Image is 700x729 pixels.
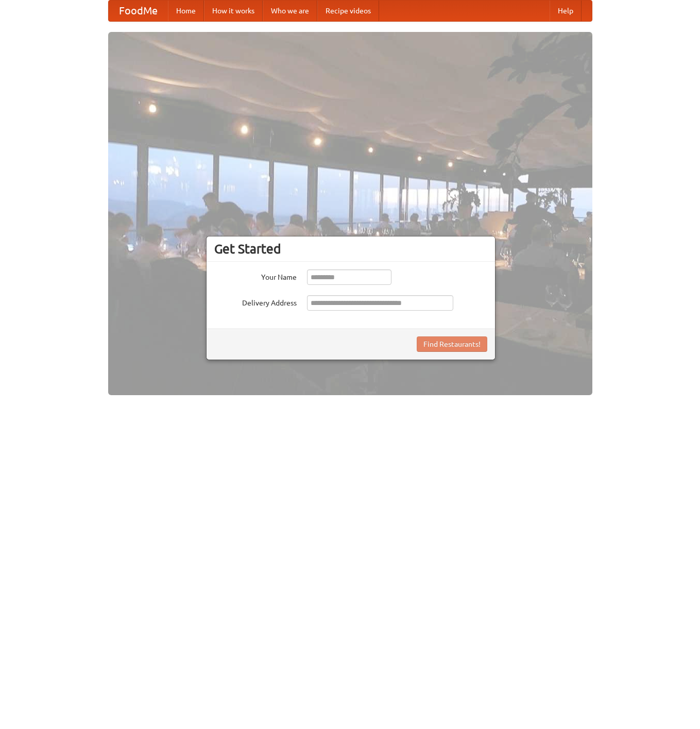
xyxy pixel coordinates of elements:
[214,295,297,308] label: Delivery Address
[204,1,263,21] a: How it works
[214,269,297,282] label: Your Name
[417,336,487,352] button: Find Restaurants!
[263,1,317,21] a: Who we are
[550,1,582,21] a: Help
[317,1,379,21] a: Recipe videos
[168,1,204,21] a: Home
[109,1,168,21] a: FoodMe
[214,241,487,257] h3: Get Started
